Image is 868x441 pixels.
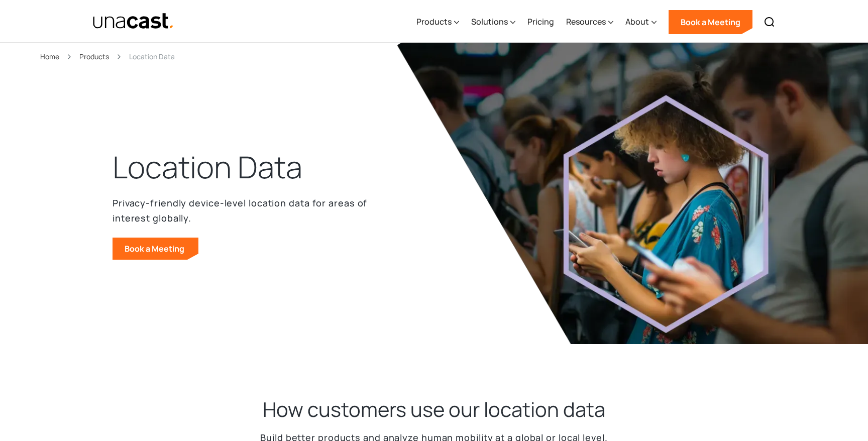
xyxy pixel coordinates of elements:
[92,13,174,30] a: home
[625,16,649,28] div: About
[129,51,175,62] div: Location Data
[79,51,109,62] a: Products
[263,396,605,422] h2: How customers use our location data
[416,2,459,43] div: Products
[113,238,198,260] a: Book a Meeting
[40,51,59,62] a: Home
[471,16,508,28] div: Solutions
[527,2,554,43] a: Pricing
[92,13,174,30] img: Unacast text logo
[669,10,752,34] a: Book a Meeting
[113,147,302,187] h1: Location Data
[566,16,606,28] div: Resources
[566,2,613,43] div: Resources
[113,195,374,226] p: Privacy-friendly device-level location data for areas of interest globally.
[416,16,452,28] div: Products
[471,2,515,43] div: Solutions
[625,2,657,43] div: About
[764,16,776,28] img: Search icon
